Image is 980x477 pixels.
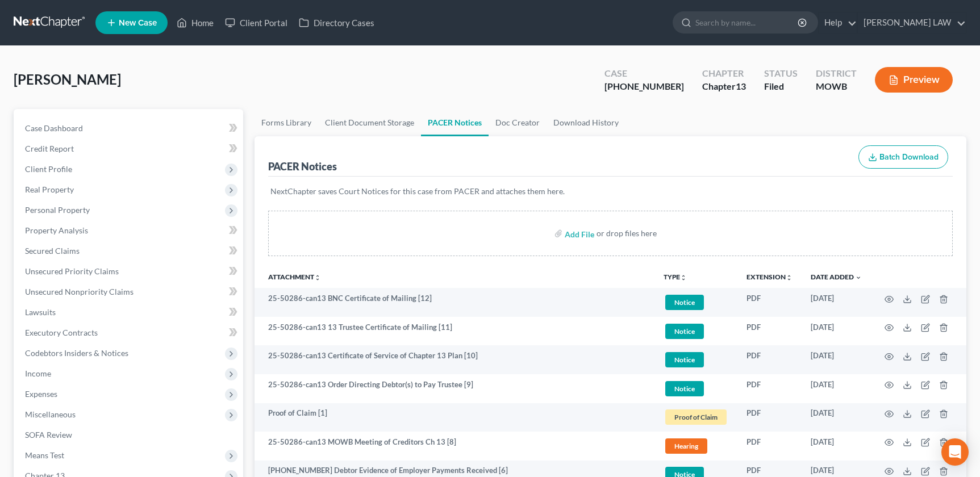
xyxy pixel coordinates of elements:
div: or drop files here [597,228,657,239]
td: [DATE] [802,317,871,346]
a: Download History [547,109,625,136]
div: [PHONE_NUMBER] [604,80,684,93]
span: Executory Contracts [25,328,98,337]
td: [DATE] [802,403,871,432]
td: PDF [737,288,802,317]
a: Proof of Claim [664,408,728,426]
input: Search by name... [695,12,799,33]
span: Case Dashboard [25,123,83,133]
span: Proof of Claim [665,409,727,425]
a: Unsecured Priority Claims [16,261,243,282]
td: [DATE] [802,345,871,374]
span: 13 [736,81,746,91]
div: Filed [764,80,798,93]
a: Doc Creator [489,109,547,136]
span: Credit Report [25,144,74,153]
a: Forms Library [255,109,318,136]
span: Notice [665,352,704,367]
td: PDF [737,374,802,403]
td: PDF [737,432,802,461]
div: Open Intercom Messenger [941,438,969,466]
a: Notice [664,293,728,312]
span: Notice [665,324,704,339]
span: Expenses [25,389,57,399]
td: 25-50286-can13 Order Directing Debtor(s) to Pay Trustee [9] [255,374,654,403]
i: expand_more [855,274,862,281]
a: Help [819,12,857,33]
span: Notice [665,381,704,396]
a: Client Portal [219,12,293,33]
td: 25-50286-can13 13 Trustee Certificate of Mailing [11] [255,317,654,346]
td: [DATE] [802,374,871,403]
a: Directory Cases [293,12,380,33]
div: PACER Notices [268,160,337,173]
a: Property Analysis [16,220,243,241]
div: Case [604,67,684,80]
span: New Case [119,19,157,27]
i: unfold_more [680,274,687,281]
td: [DATE] [802,288,871,317]
span: Property Analysis [25,225,88,235]
a: Notice [664,379,728,398]
a: Case Dashboard [16,118,243,139]
a: Executory Contracts [16,323,243,343]
a: Home [171,12,219,33]
a: Lawsuits [16,302,243,323]
span: Batch Download [879,152,939,162]
button: Preview [875,67,953,93]
td: 25-50286-can13 Certificate of Service of Chapter 13 Plan [10] [255,345,654,374]
span: Personal Property [25,205,90,215]
a: Extensionunfold_more [747,273,793,281]
span: Income [25,369,51,378]
td: PDF [737,345,802,374]
p: NextChapter saves Court Notices for this case from PACER and attaches them here. [270,186,950,197]
div: MOWB [816,80,857,93]
a: Date Added expand_more [811,273,862,281]
a: Secured Claims [16,241,243,261]
td: 25-50286-can13 MOWB Meeting of Creditors Ch 13 [8] [255,432,654,461]
div: Chapter [702,67,746,80]
td: PDF [737,403,802,432]
i: unfold_more [786,274,793,281]
td: 25-50286-can13 BNC Certificate of Mailing [12] [255,288,654,317]
a: [PERSON_NAME] LAW [858,12,966,33]
span: Real Property [25,185,74,194]
span: [PERSON_NAME] [14,71,121,87]
span: SOFA Review [25,430,72,440]
span: Lawsuits [25,307,56,317]
span: Secured Claims [25,246,80,256]
span: Means Test [25,450,64,460]
span: Client Profile [25,164,72,174]
a: Client Document Storage [318,109,421,136]
a: PACER Notices [421,109,489,136]
a: Hearing [664,437,728,455]
td: [DATE] [802,432,871,461]
span: Codebtors Insiders & Notices [25,348,128,358]
div: Chapter [702,80,746,93]
a: Notice [664,350,728,369]
a: Unsecured Nonpriority Claims [16,282,243,302]
button: Batch Download [858,145,948,169]
span: Unsecured Priority Claims [25,266,119,276]
span: Notice [665,295,704,310]
div: District [816,67,857,80]
div: Status [764,67,798,80]
a: Notice [664,322,728,341]
button: TYPEunfold_more [664,274,687,281]
span: Hearing [665,438,707,454]
span: Miscellaneous [25,409,76,419]
td: PDF [737,317,802,346]
i: unfold_more [314,274,321,281]
td: Proof of Claim [1] [255,403,654,432]
a: Credit Report [16,139,243,159]
span: Unsecured Nonpriority Claims [25,287,134,296]
a: SOFA Review [16,425,243,445]
a: Attachmentunfold_more [268,273,321,281]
